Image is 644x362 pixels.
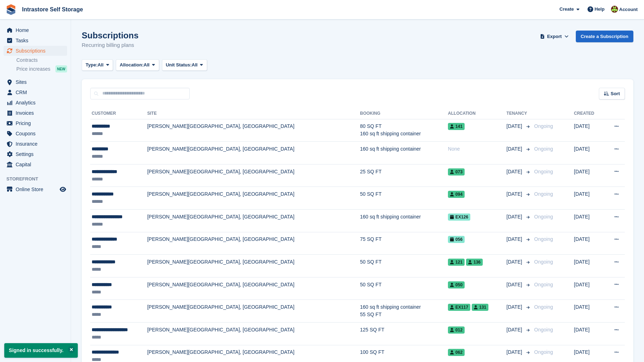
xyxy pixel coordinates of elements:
span: 062 [448,349,465,356]
button: Unit Status: All [162,59,207,71]
td: 160 sq ft shipping container [360,142,448,164]
span: Tasks [16,36,58,45]
button: Export [539,31,570,42]
span: Sort [611,90,620,97]
td: 125 SQ FT [360,323,448,345]
h1: Subscriptions [82,31,139,40]
td: [DATE] [574,323,604,345]
span: Allocation: [120,61,144,69]
td: [PERSON_NAME][GEOGRAPHIC_DATA], [GEOGRAPHIC_DATA] [147,255,360,277]
span: 131 [472,304,488,311]
span: [DATE] [507,258,524,266]
td: [PERSON_NAME][GEOGRAPHIC_DATA], [GEOGRAPHIC_DATA] [147,119,360,142]
span: [DATE] [507,168,524,175]
span: [DATE] [507,281,524,288]
span: 073 [448,168,465,175]
td: 160 sq ft shipping container [360,210,448,232]
td: 50 SQ FT [360,255,448,277]
td: 160 sq ft shipping container 55 SQ FT [360,300,448,323]
span: Subscriptions [16,46,58,56]
span: Type: [86,61,98,69]
td: [PERSON_NAME][GEOGRAPHIC_DATA], [GEOGRAPHIC_DATA] [147,210,360,232]
div: None [448,145,507,153]
span: EX117 [448,304,470,311]
td: 75 SQ FT [360,232,448,255]
a: menu [4,77,67,87]
td: 80 SQ FT 160 sq ft shipping container [360,119,448,142]
span: Ongoing [534,327,553,333]
span: Online Store [16,184,58,194]
span: Capital [16,160,58,169]
td: [DATE] [574,187,604,210]
span: [DATE] [507,190,524,198]
td: [DATE] [574,300,604,323]
span: Ongoing [534,282,553,287]
th: Allocation [448,108,507,119]
span: Settings [16,149,58,159]
span: Help [595,6,605,13]
span: Unit Status: [166,61,192,69]
span: Export [547,33,562,40]
span: 136 [466,259,483,266]
span: [DATE] [507,213,524,221]
td: 50 SQ FT [360,187,448,210]
a: menu [4,87,67,97]
th: Created [574,108,604,119]
a: Preview store [59,185,67,194]
span: CRM [16,87,58,97]
td: [PERSON_NAME][GEOGRAPHIC_DATA], [GEOGRAPHIC_DATA] [147,232,360,255]
td: [DATE] [574,277,604,300]
td: [PERSON_NAME][GEOGRAPHIC_DATA], [GEOGRAPHIC_DATA] [147,323,360,345]
span: Ongoing [534,146,553,152]
td: [DATE] [574,232,604,255]
a: menu [4,149,67,159]
span: 141 [448,123,465,130]
span: Ongoing [534,259,553,265]
td: [PERSON_NAME][GEOGRAPHIC_DATA], [GEOGRAPHIC_DATA] [147,187,360,210]
span: Analytics [16,98,58,108]
span: 094 [448,191,465,198]
div: NEW [55,65,67,72]
td: [PERSON_NAME][GEOGRAPHIC_DATA], [GEOGRAPHIC_DATA] [147,300,360,323]
span: Ongoing [534,169,553,174]
td: 50 SQ FT [360,277,448,300]
td: [DATE] [574,142,604,164]
button: Type: All [82,59,113,71]
span: Price increases [16,66,50,72]
td: [PERSON_NAME][GEOGRAPHIC_DATA], [GEOGRAPHIC_DATA] [147,164,360,187]
span: Home [16,25,58,35]
span: [DATE] [507,236,524,243]
span: Account [619,6,638,13]
span: Insurance [16,139,58,149]
span: Coupons [16,129,58,139]
a: Price increases NEW [16,65,67,73]
span: Ongoing [534,236,553,242]
span: Ongoing [534,214,553,220]
a: Intrastore Self Storage [19,4,86,15]
span: Pricing [16,118,58,128]
a: menu [4,108,67,118]
span: Ongoing [534,191,553,197]
a: menu [4,118,67,128]
td: [DATE] [574,164,604,187]
td: 25 SQ FT [360,164,448,187]
span: All [192,61,198,69]
th: Tenancy [507,108,531,119]
span: EX126 [448,214,470,221]
a: menu [4,184,67,194]
a: Create a Subscription [576,31,633,42]
span: 121 [448,259,465,266]
span: Sites [16,77,58,87]
a: menu [4,98,67,108]
th: Site [147,108,360,119]
p: Signed in successfully. [4,343,78,358]
span: Ongoing [534,304,553,310]
span: All [144,61,150,69]
span: [DATE] [507,303,524,311]
td: [PERSON_NAME][GEOGRAPHIC_DATA], [GEOGRAPHIC_DATA] [147,142,360,164]
a: Contracts [16,57,67,64]
span: Ongoing [534,123,553,129]
span: Storefront [6,175,71,183]
button: Allocation: All [116,59,159,71]
span: 056 [448,236,465,243]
